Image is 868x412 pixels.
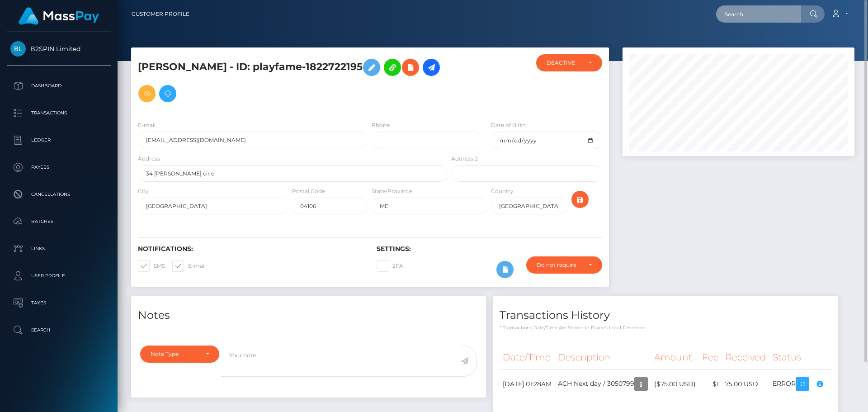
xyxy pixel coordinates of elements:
a: Links [7,237,111,260]
label: SMS [138,260,165,272]
th: Received [722,345,769,370]
a: Ledger [7,129,111,152]
td: [DATE] 01:28AM [500,370,555,398]
th: Date/Time [500,345,555,370]
p: Taxes [10,296,107,310]
a: Customer Profile [132,5,189,24]
p: * Transactions date/time are shown in payee's local timezone [500,324,831,331]
label: Phone [372,121,390,129]
button: Do not require [526,256,602,274]
td: ERROR [769,370,831,398]
label: Address 2 [451,155,478,163]
h4: Transactions History [500,308,831,323]
label: E-mail [138,121,156,129]
h5: [PERSON_NAME] - ID: playfame-1822722195 [138,54,443,107]
label: Country [491,187,514,195]
label: Date of Birth [491,121,526,129]
button: Note Type [140,346,219,363]
p: User Profile [10,269,107,283]
button: DEACTIVE [536,54,602,71]
label: City [138,187,149,195]
a: Cancellations [7,183,111,206]
p: Links [10,242,107,256]
a: Dashboard [7,75,111,97]
div: Do not require [537,261,581,269]
div: Note Type [151,350,198,358]
label: Postal Code [292,187,325,195]
td: ACH Next day / 3050799 [555,370,651,398]
img: B2SPIN Limited [10,41,26,57]
p: Transactions [10,106,107,120]
a: Batches [7,210,111,233]
h6: Settings: [377,245,602,253]
h6: Notifications: [138,245,363,253]
label: E-mail [172,260,206,272]
p: Cancellations [10,188,107,201]
a: Initiate Payout [423,59,440,76]
p: Search [10,323,107,337]
p: Batches [10,215,107,228]
td: ($75.00 USD) [651,370,699,398]
input: Search... [716,5,801,23]
td: $1 [699,370,722,398]
p: Ledger [10,133,107,147]
label: Address [138,155,160,163]
div: DEACTIVE [547,59,581,66]
a: Search [7,319,111,341]
img: MassPay Logo [19,7,99,25]
th: Status [769,345,831,370]
a: User Profile [7,265,111,287]
p: Payees [10,161,107,174]
th: Description [555,345,651,370]
h4: Notes [138,308,479,323]
label: State/Province [372,187,412,195]
label: 2FA [377,260,403,272]
th: Amount [651,345,699,370]
span: B2SPIN Limited [7,45,111,53]
th: Fee [699,345,722,370]
a: Taxes [7,292,111,314]
a: Transactions [7,102,111,124]
p: Dashboard [10,79,107,93]
a: Payees [7,156,111,179]
td: 75.00 USD [722,370,769,398]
